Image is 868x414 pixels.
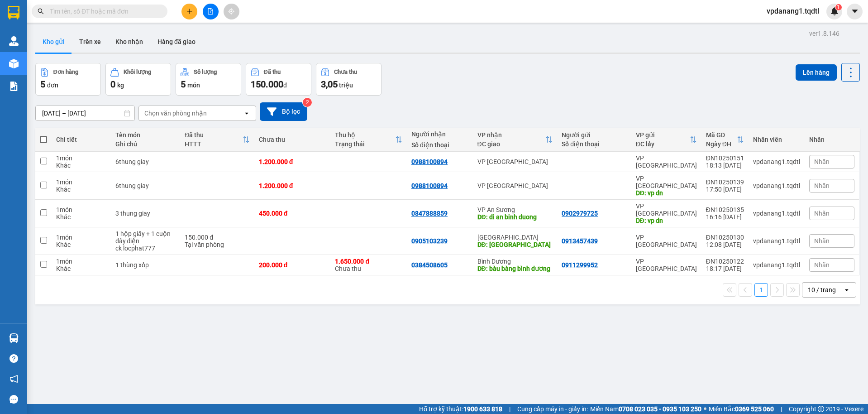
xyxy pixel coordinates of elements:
[115,245,176,252] div: ck locphat777
[704,407,706,411] span: ⚪️
[509,404,510,414] span: |
[706,178,744,186] div: ĐN10250139
[9,333,19,343] img: warehouse-icon
[847,4,863,19] button: caret-down
[56,265,106,272] div: Khác
[636,234,697,248] div: VP [GEOGRAPHIC_DATA]
[9,36,19,46] img: warehouse-icon
[50,6,157,16] input: Tìm tên, số ĐT hoặc mã đơn
[753,210,800,217] div: vpdanang1.tqdtl
[619,405,701,413] strong: 0708 023 035 - 0935 103 250
[203,4,219,19] button: file-add
[330,128,407,152] th: Toggle SortBy
[335,131,395,139] div: Thu hộ
[72,31,108,53] button: Trên xe
[781,404,782,414] span: |
[636,131,690,139] div: VP gửi
[706,234,744,241] div: ĐN10250130
[9,82,19,91] img: solution-icon
[185,131,242,139] div: Đã thu
[419,404,502,414] span: Hỗ trợ kỹ thuật:
[224,4,239,19] button: aim
[477,206,553,213] div: VP An Sương
[259,261,326,269] div: 200.000 đ
[636,175,697,189] div: VP [GEOGRAPHIC_DATA]
[411,261,448,269] div: 0384508605
[562,131,626,139] div: Người gửi
[194,69,217,75] div: Số lượng
[753,237,800,245] div: vpdanang1.tqdtl
[477,158,553,165] div: VP [GEOGRAPHIC_DATA]
[636,154,697,169] div: VP [GEOGRAPHIC_DATA]
[181,4,197,19] button: plus
[477,140,546,148] div: ĐC giao
[181,79,186,90] span: 5
[124,69,151,75] div: Khối lượng
[759,5,826,17] span: vpdanang1.tqdtl
[701,128,749,152] th: Toggle SortBy
[706,265,744,272] div: 18:17 [DATE]
[477,258,553,265] div: Bình Dương
[631,128,701,152] th: Toggle SortBy
[411,182,448,189] div: 0988100894
[243,110,250,117] svg: open
[837,4,840,10] span: 1
[814,158,830,165] span: Nhãn
[259,210,326,217] div: 450.000 đ
[259,182,326,189] div: 1.200.000 đ
[115,131,176,139] div: Tên món
[335,140,395,148] div: Trạng thái
[56,154,106,162] div: 1 món
[735,405,774,413] strong: 0369 525 060
[517,404,588,414] span: Cung cấp máy in - giấy in:
[56,206,106,213] div: 1 món
[115,140,176,148] div: Ghi chú
[796,64,837,81] button: Lên hàng
[40,79,45,90] span: 5
[53,69,78,75] div: Đơn hàng
[56,162,106,169] div: Khác
[303,98,312,107] sup: 2
[709,404,774,414] span: Miền Bắc
[316,63,382,96] button: Chưa thu3,05 triệu
[56,136,106,143] div: Chi tiết
[115,182,176,189] div: 6thung giay
[35,31,72,53] button: Kho gửi
[706,162,744,169] div: 18:13 [DATE]
[636,140,690,148] div: ĐC lấy
[176,63,241,96] button: Số lượng5món
[105,63,171,96] button: Khối lượng0kg
[411,158,448,165] div: 0988100894
[9,59,19,68] img: warehouse-icon
[56,178,106,186] div: 1 món
[144,109,207,118] div: Chọn văn phòng nhận
[753,158,800,165] div: vpdanang1.tqdtl
[185,140,242,148] div: HTTT
[334,69,357,75] div: Chưa thu
[830,7,839,15] img: icon-new-feature
[411,210,448,217] div: 0847888859
[10,395,18,404] span: message
[814,237,830,245] span: Nhãn
[56,213,106,221] div: Khác
[851,7,859,15] span: caret-down
[246,63,311,96] button: Đã thu150.000đ
[477,182,553,189] div: VP [GEOGRAPHIC_DATA]
[339,82,353,89] span: triệu
[753,261,800,269] div: vpdanang1.tqdtl
[283,82,287,89] span: đ
[477,265,553,272] div: DĐ: bàu bàng bình dương
[36,106,134,120] input: Select a date range.
[477,241,553,248] div: DĐ: chợ lộc ninh
[411,237,448,245] div: 0905103239
[187,82,200,89] span: món
[35,63,101,96] button: Đơn hàng5đơn
[335,258,402,265] div: 1.650.000 đ
[321,79,338,90] span: 3,05
[335,258,402,272] div: Chưa thu
[809,136,854,143] div: Nhãn
[8,6,19,19] img: logo-vxr
[185,241,249,248] div: Tại văn phòng
[818,406,824,412] span: copyright
[843,286,850,294] svg: open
